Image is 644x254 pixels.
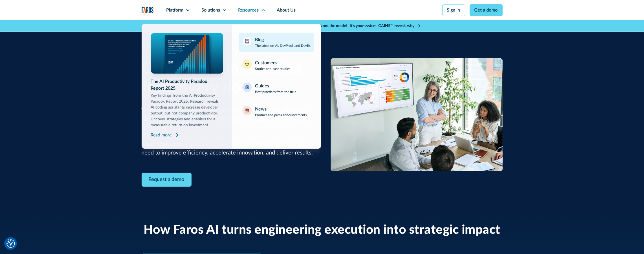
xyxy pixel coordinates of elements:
[238,7,259,14] div: Resources
[142,173,192,187] a: Contact Modal
[239,56,314,75] a: CustomersStories and case studies
[255,106,267,112] div: News
[255,36,264,43] div: Blog
[142,20,503,149] nav: Resources
[144,223,500,238] h2: How Faros AI turns engineering execution into strategic impact
[239,102,314,121] a: NewsProduct and press announcements
[166,7,183,14] div: Platform
[239,79,314,98] a: GuidesBest practices from the field
[142,7,154,15] a: home
[6,239,15,248] img: Revisit consent button
[255,43,311,48] p: The latest on AI, DevProd, and DevEx
[151,93,223,128] p: Key findings from the AI Productivity Paradox Report 2025. Research reveals AI coding assistants ...
[255,112,307,118] p: Product and press announcements
[255,83,269,89] div: Guides
[151,33,223,140] a: The AI Productivity Paradox Report 2025Key findings from the AI Productivity Paradox Report 2025....
[255,59,277,66] div: Customers
[151,132,172,138] div: Read more
[255,66,291,71] p: Stories and case studies
[255,89,297,94] p: Best practices from the field
[239,33,314,52] a: BlogThe latest on AI, DevProd, and DevEx
[470,4,503,16] a: Get a demo
[142,7,154,15] img: Logo of the analytics and reporting company Faros.
[442,4,465,16] a: Sign in
[201,7,220,14] div: Solutions
[6,239,15,248] button: Cookie Settings
[151,78,223,92] div: The AI Productivity Paradox Report 2025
